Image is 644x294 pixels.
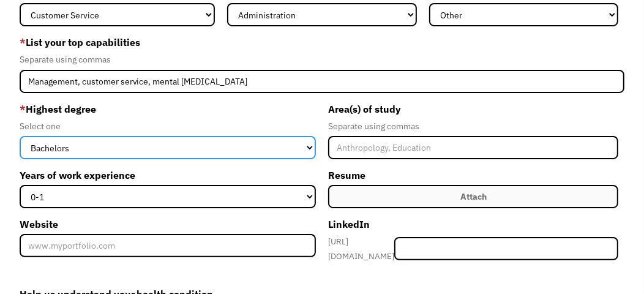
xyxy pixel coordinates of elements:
[20,165,316,185] label: Years of work experience
[328,185,618,208] label: Attach
[20,99,316,119] label: Highest degree
[460,189,487,204] div: Attach
[20,70,625,93] input: Videography, photography, accounting
[328,99,618,119] label: Area(s) of study
[20,52,625,67] div: Separate using commas
[328,234,394,263] div: [URL][DOMAIN_NAME]
[20,32,625,52] label: List your top capabilities
[328,119,618,134] div: Separate using commas
[328,165,618,185] label: Resume
[20,214,316,234] label: Website
[328,214,618,234] label: LinkedIn
[328,136,618,159] input: Anthropology, Education
[20,119,316,134] div: Select one
[20,234,316,257] input: www.myportfolio.com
